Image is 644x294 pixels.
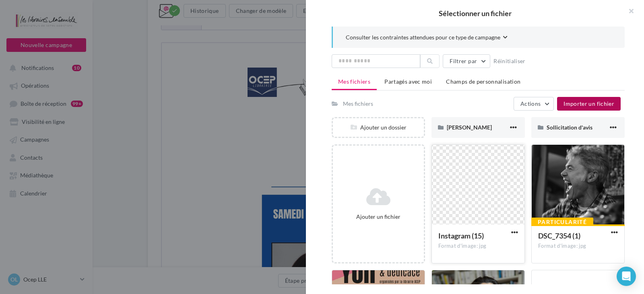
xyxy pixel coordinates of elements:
[538,243,618,250] div: Format d'image: jpg
[346,33,508,43] button: Consulter les contraintes attendues pour ce type de campagne
[343,100,373,108] div: Mes fichiers
[237,6,259,12] u: Cliquez-ici
[520,100,541,107] span: Actions
[531,218,593,226] div: Particularité
[547,124,592,131] span: Sollicitation d'avis
[538,231,580,240] span: DSC_7354 (1)
[617,267,636,286] div: Open Intercom Messenger
[446,78,520,85] span: Champs de personnalisation
[338,78,370,85] span: Mes fichiers
[490,56,529,66] button: Réinitialiser
[237,6,259,12] a: Cliquez-ici
[336,213,421,221] div: Ajouter un fichier
[447,124,492,131] span: [PERSON_NAME]
[272,29,372,48] div: Fichier ajouté avec succès
[438,243,518,250] div: Format d'image: jpg
[438,231,484,240] span: Instagram (15)
[443,54,490,68] button: Filtrer par
[557,97,621,111] button: Importer un fichier
[346,33,500,41] span: Consulter les contraintes attendues pour ce type de campagne
[154,6,237,12] span: L'email ne s'affiche pas correctement ?
[333,123,424,132] div: Ajouter un dossier
[514,97,554,111] button: Actions
[563,100,614,107] span: Importer un fichier
[384,78,432,85] span: Partagés avec moi
[319,10,631,17] h2: Sélectionner un fichier
[86,25,327,54] img: 9209_ocep_banniere_header.png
